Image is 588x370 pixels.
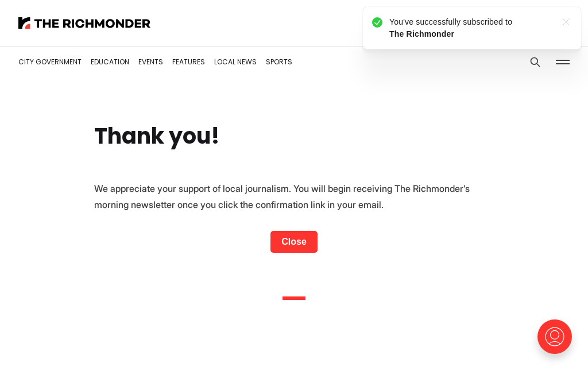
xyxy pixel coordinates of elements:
img: The Richmonder [18,17,150,29]
a: Events [138,57,163,67]
h1: Thank you! [94,124,220,148]
a: Features [172,57,205,67]
a: Local News [214,57,257,67]
p: We appreciate your support of local journalism. You will begin receiving The Richmonder’s morning... [94,180,494,213]
p: You've successfully subscribed to [78,16,238,40]
a: Education [91,57,129,67]
a: Close [270,231,318,253]
strong: The Richmonder [78,29,142,38]
iframe: portal-trigger [528,314,588,370]
a: Sports [266,57,292,67]
a: City Government [18,57,82,67]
